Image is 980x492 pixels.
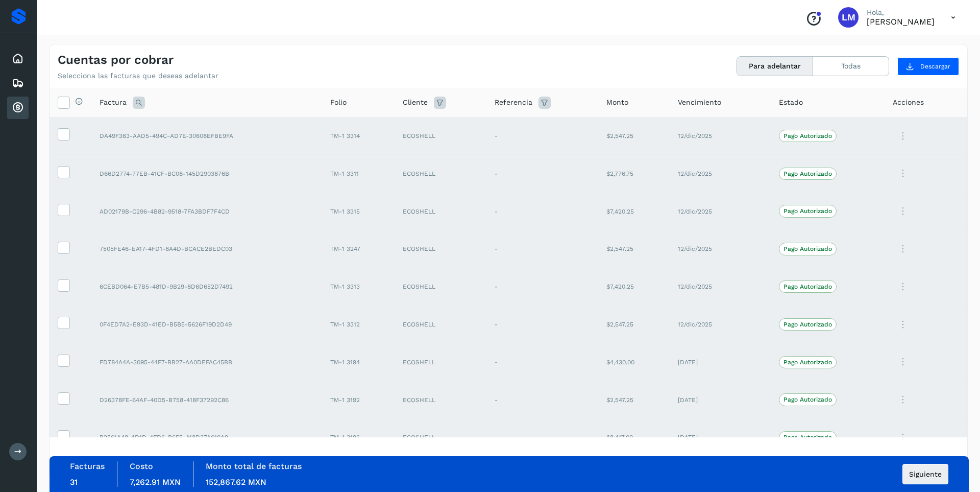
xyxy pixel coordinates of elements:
td: ECOSHELL [395,268,486,306]
td: ECOSHELL [395,230,486,268]
td: TM-1 3313 [322,268,395,306]
td: $2,547.25 [598,381,670,419]
td: ECOSHELL [395,306,486,343]
p: Pago Autorizado [783,434,832,441]
td: TM-1 3194 [322,343,395,381]
td: 12/dic/2025 [670,230,771,268]
p: LAURA MUÑIZ DOMINGUEZ [867,17,935,27]
p: Pago Autorizado [783,245,832,252]
p: Pago Autorizado [783,359,832,366]
span: 7,262.91 MXN [130,477,181,487]
td: - [486,117,598,155]
td: $2,547.25 [598,306,670,343]
span: Factura [100,97,127,108]
td: TM-1 3312 [322,306,395,343]
td: $2,547.25 [598,117,670,155]
td: - [486,230,598,268]
td: 12/dic/2025 [670,268,771,306]
td: $2,776.75 [598,155,670,193]
td: $7,420.25 [598,193,670,230]
span: Folio [330,97,347,108]
span: Acciones [893,97,924,108]
div: Embarques [7,72,29,95]
span: Descargar [920,62,950,71]
td: - [486,418,598,456]
p: Pago Autorizado [783,132,832,139]
p: Pago Autorizado [783,283,832,290]
button: Siguiente [902,464,948,484]
button: Descargar [897,57,959,76]
div: Cuentas por cobrar [7,97,29,119]
td: 12/dic/2025 [670,155,771,193]
td: FD784A4A-3095-44F7-BB27-AA0DEFAC45BB [91,343,322,381]
td: - [486,193,598,230]
td: 0F4ED7A2-E93D-41ED-B5B5-5626F19D2D49 [91,306,322,343]
td: - [486,306,598,343]
h4: Cuentas por cobrar [58,53,174,67]
p: Hola, [867,8,935,17]
label: Facturas [70,461,105,471]
td: TM-1 3311 [322,155,395,193]
td: 7505FE46-EA17-4FD1-8A4D-BCACE2BEDC03 [91,230,322,268]
span: Vencimiento [678,97,721,108]
td: TM-1 3247 [322,230,395,268]
td: - [486,268,598,306]
td: [DATE] [670,381,771,419]
td: ECOSHELL [395,155,486,193]
p: Pago Autorizado [783,396,832,403]
div: Inicio [7,48,29,70]
p: Selecciona las facturas que deseas adelantar [58,72,218,80]
td: $2,547.25 [598,230,670,268]
td: - [486,343,598,381]
span: Monto [606,97,628,108]
p: Pago Autorizado [783,170,832,177]
span: 31 [70,477,78,487]
td: $7,420.25 [598,268,670,306]
td: AD02179B-C296-4B82-9518-7FA3BDF7F4CD [91,193,322,230]
p: Pago Autorizado [783,321,832,328]
td: 12/dic/2025 [670,306,771,343]
td: TM-1 3196 [322,418,395,456]
td: $8,417.00 [598,418,670,456]
span: Siguiente [909,471,942,478]
button: Todas [813,57,889,76]
td: [DATE] [670,343,771,381]
td: TM-1 3315 [322,193,395,230]
td: B2561A48-4D1D-4FD6-B655-A18D37A610A9 [91,418,322,456]
span: Cliente [403,97,428,108]
td: ECOSHELL [395,193,486,230]
span: Estado [779,97,803,108]
td: TM-1 3192 [322,381,395,419]
td: D26378FE-64AF-40D5-B758-418F37292C86 [91,381,322,419]
td: ECOSHELL [395,418,486,456]
button: Para adelantar [737,57,813,76]
td: ECOSHELL [395,117,486,155]
span: 152,867.62 MXN [206,477,266,487]
td: 12/dic/2025 [670,117,771,155]
td: [DATE] [670,418,771,456]
td: DA49F363-AAD5-494C-AD7E-30608EFBE9FA [91,117,322,155]
p: Pago Autorizado [783,207,832,215]
td: D66D2774-77EB-41CF-BC08-145D2903876B [91,155,322,193]
td: TM-1 3314 [322,117,395,155]
td: $4,430.00 [598,343,670,381]
td: - [486,155,598,193]
td: ECOSHELL [395,343,486,381]
td: 12/dic/2025 [670,193,771,230]
label: Monto total de facturas [206,461,302,471]
label: Costo [130,461,153,471]
span: Referencia [495,97,532,108]
td: ECOSHELL [395,381,486,419]
td: 6CEBD064-E7B5-481D-9B29-8D6D652D7492 [91,268,322,306]
td: - [486,381,598,419]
